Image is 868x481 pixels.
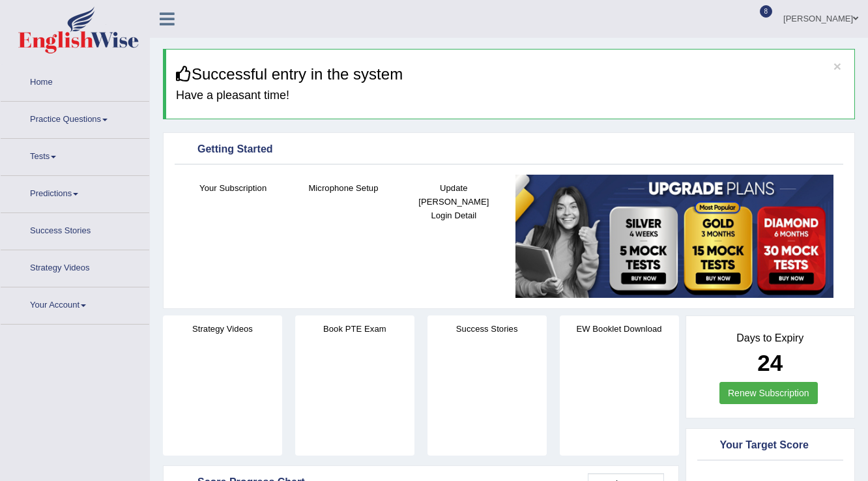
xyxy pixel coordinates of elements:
a: Predictions [1,176,149,209]
h3: Successful entry in the system [176,66,845,83]
div: Your Target Score [701,436,841,456]
h4: Update [PERSON_NAME] Login Detail [405,181,502,222]
button: × [833,59,841,73]
a: Tests [1,139,149,171]
a: Practice Questions [1,102,149,134]
h4: Book PTE Exam [295,322,414,336]
img: small5.jpg [515,175,833,298]
h4: Have a pleasant time! [176,89,845,102]
h4: Your Subscription [184,181,282,195]
h4: Microphone Setup [295,181,392,195]
b: 24 [757,350,783,375]
div: Getting Started [178,140,840,160]
span: 8 [760,5,773,18]
a: Strategy Videos [1,250,149,283]
h4: Strategy Videos [163,322,282,336]
a: Your Account [1,287,149,320]
h4: EW Booklet Download [560,322,679,336]
h4: Days to Expiry [701,332,841,344]
a: Home [1,65,149,97]
a: Renew Subscription [719,382,818,404]
h4: Success Stories [427,322,547,336]
a: Success Stories [1,213,149,246]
